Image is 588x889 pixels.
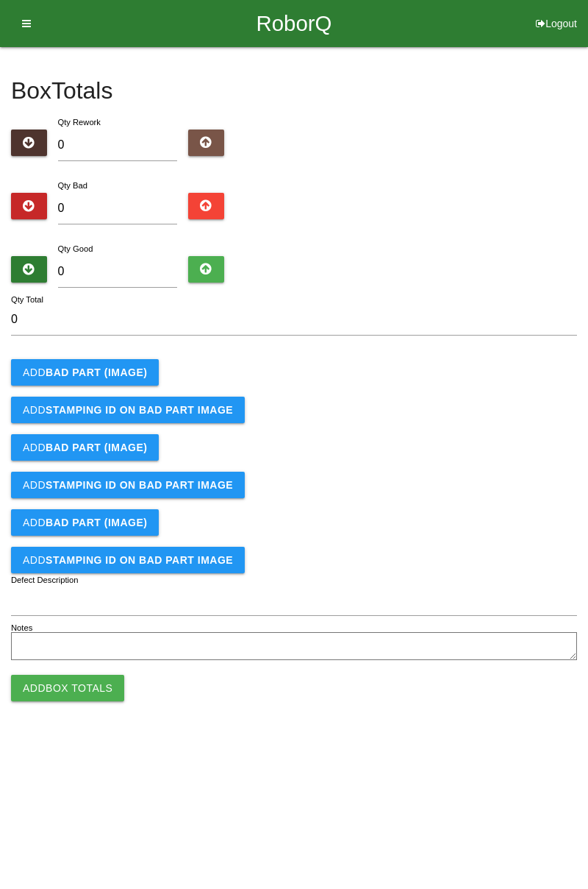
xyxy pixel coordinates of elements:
b: BAD PART (IMAGE) [46,366,147,378]
h4: Box Totals [11,78,577,104]
label: Qty Rework [58,118,101,127]
button: AddBox Totals [11,675,124,701]
b: STAMPING ID on BAD PART Image [46,554,233,566]
label: Notes [11,622,32,634]
button: AddSTAMPING ID on BAD PART Image [11,547,245,573]
button: AddSTAMPING ID on BAD PART Image [11,472,245,498]
label: Defect Description [11,574,79,587]
label: Qty Bad [58,181,87,190]
button: AddBAD PART (IMAGE) [11,359,159,386]
button: AddSTAMPING ID on BAD PART Image [11,397,245,423]
button: AddBAD PART (IMAGE) [11,509,159,536]
b: STAMPING ID on BAD PART Image [46,479,233,491]
button: AddBAD PART (IMAGE) [11,434,159,461]
b: STAMPING ID on BAD PART Image [46,404,233,416]
label: Qty Total [11,294,43,306]
b: BAD PART (IMAGE) [46,517,147,528]
b: BAD PART (IMAGE) [46,442,147,453]
label: Qty Good [58,244,93,253]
